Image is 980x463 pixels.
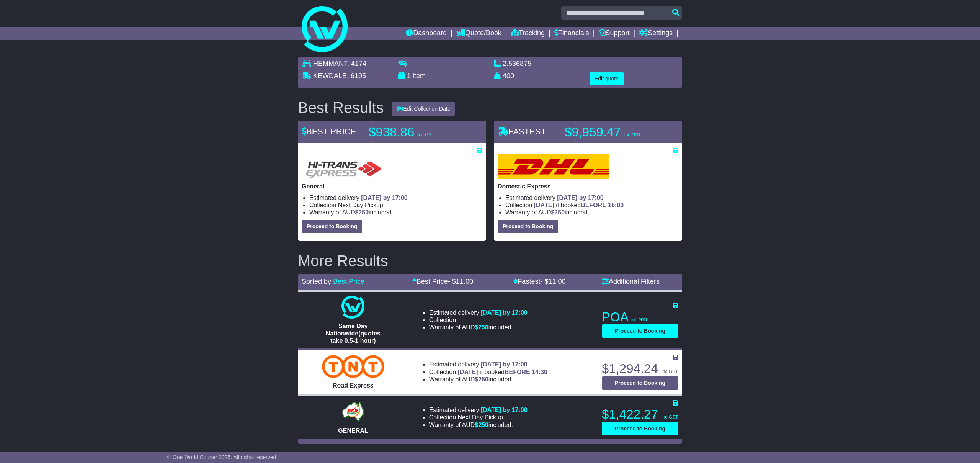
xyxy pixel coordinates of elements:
[333,278,364,285] a: Best Price
[602,407,678,422] p: $1,422.27
[478,422,488,428] span: 250
[413,72,426,80] span: item
[338,202,383,208] span: Next Day Pickup
[369,124,464,140] p: $938.86
[511,27,545,40] a: Tracking
[313,60,347,67] span: HEMMANT
[448,278,473,285] span: - $
[429,376,547,383] li: Warranty of AUD included.
[599,27,630,40] a: Support
[429,324,528,331] li: Warranty of AUD included.
[347,72,366,80] span: , 6105
[503,60,531,67] span: 2.536875
[309,194,482,201] li: Estimated delivery
[661,414,678,420] span: inc GST
[347,60,366,67] span: , 4174
[418,132,434,137] span: inc GST
[661,369,678,374] span: inc GST
[534,202,554,208] span: [DATE]
[406,27,447,40] a: Dashboard
[548,278,565,285] span: 11.00
[481,407,528,413] span: [DATE] by 17:00
[639,27,673,40] a: Settings
[631,317,648,322] span: inc GST
[498,183,678,190] p: Domestic Express
[498,220,558,233] button: Proceed to Booking
[602,422,678,435] button: Proceed to Booking
[478,376,488,383] span: 250
[475,324,488,330] span: $
[429,406,528,414] li: Estimated delivery
[309,201,482,209] li: Collection
[458,414,503,420] span: Next Day Pickup
[554,27,589,40] a: Financials
[302,127,356,136] span: BEST PRICE
[505,194,678,201] li: Estimated delivery
[341,296,364,319] img: One World Courier: Same Day Nationwide(quotes take 0.5-1 hour)
[358,209,369,216] span: 250
[602,376,678,390] button: Proceed to Booking
[505,369,530,375] span: BEFORE
[167,454,278,460] span: © One World Courier 2025. All rights reserved.
[505,201,678,209] li: Collection
[302,220,362,233] button: Proceed to Booking
[412,278,473,285] a: Best Price- $11.00
[429,368,547,376] li: Collection
[498,154,609,179] img: DHL: Domestic Express
[608,202,624,208] span: 16:00
[498,127,546,136] span: FASTEST
[456,278,473,285] span: 11.00
[322,355,384,378] img: TNT Domestic: Road Express
[602,361,678,376] p: $1,294.24
[602,309,678,325] p: POA
[294,99,388,116] div: Best Results
[429,421,528,429] li: Warranty of AUD included.
[338,427,368,434] span: GENERAL
[361,195,408,201] span: [DATE] by 17:00
[458,369,478,375] span: [DATE]
[551,209,565,216] span: $
[302,278,331,285] span: Sorted by
[513,278,565,285] a: Fastest- $11.00
[590,72,624,85] button: Edit quote
[309,209,482,216] li: Warranty of AUD included.
[481,309,528,316] span: [DATE] by 17:00
[326,323,381,344] span: Same Day Nationwide(quotes take 0.5-1 hour)
[624,132,641,137] span: inc GST
[302,183,482,190] p: General
[429,361,547,368] li: Estimated delivery
[554,209,565,216] span: 250
[458,369,547,375] span: if booked
[392,102,456,116] button: Edit Collection Date
[602,324,678,338] button: Proceed to Booking
[565,124,660,140] p: $9,959.47
[429,316,528,324] li: Collection
[532,369,547,375] span: 14:30
[429,414,528,421] li: Collection
[355,209,369,216] span: $
[481,361,528,368] span: [DATE] by 17:00
[407,72,411,80] span: 1
[534,202,624,208] span: if booked
[478,324,488,330] span: 250
[333,382,374,389] span: Road Express
[429,309,528,316] li: Estimated delivery
[581,202,606,208] span: BEFORE
[313,72,347,80] span: KEWDALE
[557,195,604,201] span: [DATE] by 17:00
[540,278,565,285] span: - $
[456,27,501,40] a: Quote/Book
[302,154,385,179] img: HiTrans (Machship): General
[505,209,678,216] li: Warranty of AUD included.
[340,400,366,423] img: GKR: GENERAL
[475,376,488,383] span: $
[503,72,514,80] span: 400
[602,278,660,285] a: Additional Filters
[475,422,488,428] span: $
[298,252,682,269] h2: More Results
